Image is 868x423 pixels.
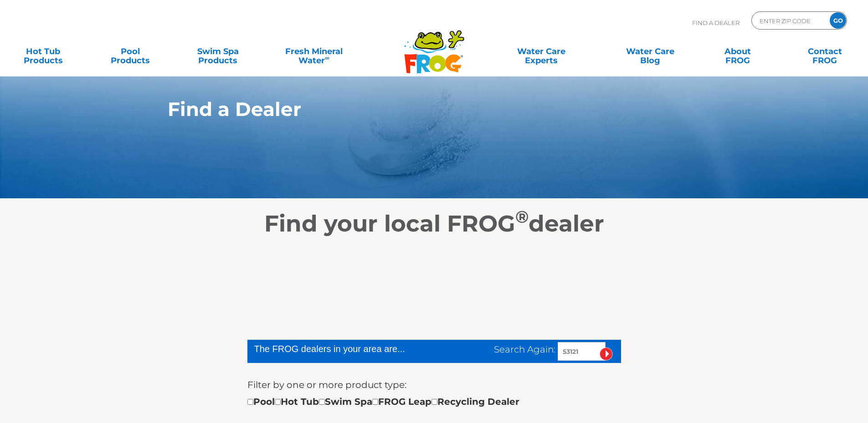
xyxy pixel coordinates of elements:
input: Zip Code Form [759,14,820,27]
sup: ® [515,206,529,227]
sup: ∞ [325,54,329,61]
span: Search Again: [494,344,555,355]
div: The FROG dealers in your area are... [254,342,438,356]
input: GO [830,12,846,29]
a: Swim SpaProducts [184,42,252,60]
a: Hot TubProducts [9,42,77,60]
p: Find A Dealer [692,11,740,34]
h1: Find a Dealer [168,98,658,120]
img: Frog Products Logo [399,18,469,74]
a: Water CareBlog [616,42,684,60]
a: Fresh MineralWater∞ [271,42,356,60]
a: ContactFROG [791,42,859,60]
h2: Find your local FROG dealer [154,210,714,237]
a: Water CareExperts [486,42,596,60]
a: AboutFROG [704,42,771,60]
div: Pool Hot Tub Swim Spa FROG Leap Recycling Dealer [247,394,519,409]
label: Filter by one or more product type: [247,378,406,392]
input: Submit [600,347,613,361]
a: PoolProducts [97,42,164,60]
